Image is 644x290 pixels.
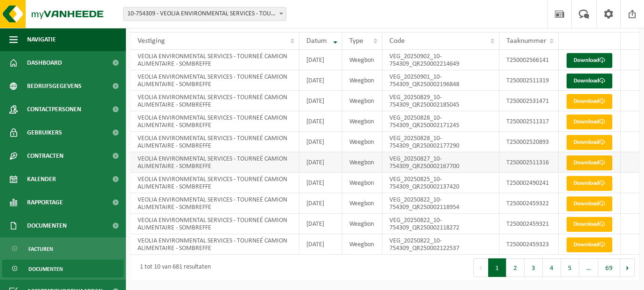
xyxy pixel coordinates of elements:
[342,214,382,234] td: Weegbon
[2,240,124,257] a: Facturen
[389,37,405,45] span: Code
[567,176,612,191] a: Download
[382,111,499,132] td: VEG_20250828_10-754309_QR250002171245
[131,91,299,111] td: VEOLIA ENVIRONMENTAL SERVICES - TOURNEÉ CAMION ALIMENTAIRE - SOMBREFFE
[499,111,559,132] td: T250002511317
[499,70,559,91] td: T250002511319
[27,51,62,74] span: Dashboard
[27,191,63,214] span: Rapportage
[131,214,299,234] td: VEOLIA ENVIRONMENTAL SERVICES - TOURNEÉ CAMION ALIMENTAIRE - SOMBREFFE
[382,234,499,255] td: VEG_20250822_10-754309_QR250002122537
[299,234,342,255] td: [DATE]
[131,152,299,173] td: VEOLIA ENVIRONMENTAL SERVICES - TOURNEÉ CAMION ALIMENTAIRE - SOMBREFFE
[138,37,165,45] span: Vestiging
[567,155,612,170] a: Download
[27,168,56,191] span: Kalender
[342,193,382,214] td: Weegbon
[28,260,63,278] span: Documenten
[342,70,382,91] td: Weegbon
[131,111,299,132] td: VEOLIA ENVIRONMENTAL SERVICES - TOURNEÉ CAMION ALIMENTAIRE - SOMBREFFE
[473,258,488,277] button: Previous
[131,193,299,214] td: VEOLIA ENVIRONMENTAL SERVICES - TOURNEÉ CAMION ALIMENTAIRE - SOMBREFFE
[499,152,559,173] td: T250002511316
[382,50,499,70] td: VEG_20250902_10-754309_QR250002214649
[567,94,612,109] a: Download
[342,132,382,152] td: Weegbon
[567,237,612,252] a: Download
[499,91,559,111] td: T250002531471
[27,74,82,98] span: Bedrijfsgegevens
[28,240,53,258] span: Facturen
[299,111,342,132] td: [DATE]
[299,152,342,173] td: [DATE]
[499,50,559,70] td: T250002566141
[131,234,299,255] td: VEOLIA ENVIRONMENTAL SERVICES - TOURNEÉ CAMION ALIMENTAIRE - SOMBREFFE
[349,37,363,45] span: Type
[382,214,499,234] td: VEG_20250822_10-754309_QR250002118272
[567,53,612,68] a: Download
[27,144,63,168] span: Contracten
[123,7,286,21] span: 10-754309 - VEOLIA ENVIRONMENTAL SERVICES - TOURNEÉ CAMION ALIMENTAIRE - 5140 SOMBREFFE, RUE DE L...
[131,50,299,70] td: VEOLIA ENVIRONMENTAL SERVICES - TOURNEÉ CAMION ALIMENTAIRE - SOMBREFFE
[499,234,559,255] td: T250002459323
[342,111,382,132] td: Weegbon
[299,70,342,91] td: [DATE]
[131,132,299,152] td: VEOLIA ENVIRONMENTAL SERVICES - TOURNEÉ CAMION ALIMENTAIRE - SOMBREFFE
[27,121,62,144] span: Gebruikers
[620,258,635,277] button: Next
[506,37,547,45] span: Taaknummer
[299,193,342,214] td: [DATE]
[561,258,579,277] button: 5
[567,135,612,150] a: Download
[579,258,598,277] span: …
[382,193,499,214] td: VEG_20250822_10-754309_QR250002118954
[27,28,56,51] span: Navigatie
[299,132,342,152] td: [DATE]
[488,258,506,277] button: 1
[342,152,382,173] td: Weegbon
[2,260,124,277] a: Documenten
[131,173,299,193] td: VEOLIA ENVIRONMENTAL SERVICES - TOURNEÉ CAMION ALIMENTAIRE - SOMBREFFE
[499,193,559,214] td: T250002459322
[27,98,81,121] span: Contactpersonen
[299,91,342,111] td: [DATE]
[525,258,543,277] button: 3
[342,50,382,70] td: Weegbon
[543,258,561,277] button: 4
[499,173,559,193] td: T250002490241
[342,234,382,255] td: Weegbon
[567,74,612,88] a: Download
[342,91,382,111] td: Weegbon
[135,259,211,276] div: 1 tot 10 van 681 resultaten
[567,196,612,211] a: Download
[598,258,620,277] button: 69
[499,132,559,152] td: T250002520893
[299,50,342,70] td: [DATE]
[499,214,559,234] td: T250002459321
[382,70,499,91] td: VEG_20250901_10-754309_QR250002196848
[299,214,342,234] td: [DATE]
[131,70,299,91] td: VEOLIA ENVIRONMENTAL SERVICES - TOURNEÉ CAMION ALIMENTAIRE - SOMBREFFE
[382,91,499,111] td: VEG_20250829_10-754309_QR250002185045
[506,258,525,277] button: 2
[124,7,286,20] span: 10-754309 - VEOLIA ENVIRONMENTAL SERVICES - TOURNEÉ CAMION ALIMENTAIRE - 5140 SOMBREFFE, RUE DE L...
[567,217,612,232] a: Download
[306,37,327,45] span: Datum
[382,132,499,152] td: VEG_20250828_10-754309_QR250002177290
[299,173,342,193] td: [DATE]
[382,152,499,173] td: VEG_20250827_10-754309_QR250002167700
[567,115,612,129] a: Download
[27,214,67,237] span: Documenten
[342,173,382,193] td: Weegbon
[382,173,499,193] td: VEG_20250825_10-754309_QR250002137420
